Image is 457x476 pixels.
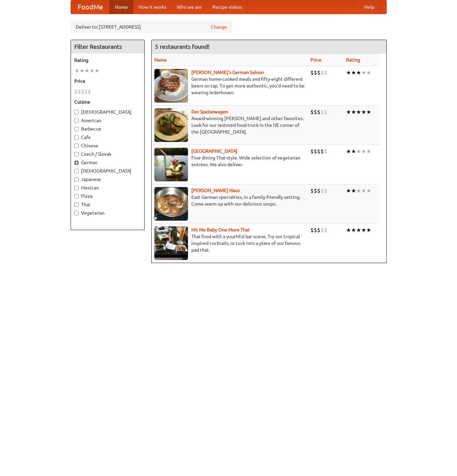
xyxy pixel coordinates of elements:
h5: Price [74,78,141,84]
li: $ [317,148,320,155]
li: $ [310,226,314,234]
a: Der Speisewagen [191,109,228,114]
img: esthers.jpg [154,69,188,103]
img: babythai.jpg [154,226,188,260]
input: Czech / Slovak [74,152,79,156]
li: ★ [366,69,371,76]
li: $ [324,187,327,194]
a: Recipe videos [207,0,247,14]
li: $ [320,148,324,155]
input: Mexican [74,186,79,190]
li: $ [320,187,324,194]
a: FoodMe [71,0,110,14]
label: Barbecue [74,125,141,132]
li: ★ [356,69,361,76]
label: Vegetarian [74,210,141,216]
li: $ [320,69,324,76]
input: Vegetarian [74,211,79,215]
li: ★ [356,108,361,116]
a: Help [359,0,380,14]
li: $ [314,187,317,194]
li: $ [310,148,314,155]
li: ★ [351,226,356,234]
li: $ [310,108,314,116]
input: Japanese [74,177,79,182]
input: Cafe [74,135,79,140]
li: ★ [94,67,100,74]
a: Home [110,0,133,14]
li: $ [78,88,81,95]
li: $ [314,226,317,234]
li: $ [74,88,78,95]
a: Who we are [172,0,207,14]
li: ★ [346,187,351,194]
li: $ [314,108,317,116]
img: satay.jpg [154,148,188,181]
label: Chinese [74,142,141,149]
label: Czech / Slovak [74,151,141,157]
li: ★ [361,148,366,155]
li: ★ [346,69,351,76]
p: Fine dining Thai-style. Wide selection of vegetarian entrées. We also deliver. [154,154,305,168]
li: ★ [346,148,351,155]
li: ★ [79,67,84,74]
label: Japanese [74,176,141,183]
li: $ [84,88,88,95]
li: ★ [351,148,356,155]
p: German home-cooked meals and fifty-eight different beers on tap. To get more authentic, you'd nee... [154,76,305,96]
label: Thai [74,201,141,208]
a: Hit Me Baby One More Thai [191,227,250,232]
label: Cafe [74,134,141,141]
input: Barbecue [74,127,79,131]
label: Pizza [74,193,141,199]
li: ★ [356,187,361,194]
li: ★ [366,108,371,116]
li: ★ [346,108,351,116]
li: $ [317,187,320,194]
li: ★ [366,187,371,194]
a: [PERSON_NAME] Haus [191,188,240,193]
li: ★ [361,226,366,234]
img: kohlhaus.jpg [154,187,188,221]
input: Pizza [74,194,79,198]
ng-pluralize: 5 restaurants found! [155,43,210,50]
p: Thai food with a youthful bar scene. Try our tropical inspired cocktails, or tuck into a plate of... [154,233,305,253]
li: $ [317,226,320,234]
label: American [74,117,141,124]
li: $ [317,69,320,76]
li: $ [324,69,327,76]
li: $ [314,69,317,76]
div: Deliver to: [STREET_ADDRESS] [71,21,232,33]
li: $ [320,108,324,116]
li: ★ [361,187,366,194]
p: Award-winning [PERSON_NAME] and other favorites. Look for our restored food truck in the NE corne... [154,115,305,135]
li: $ [320,226,324,234]
li: ★ [356,148,361,155]
li: $ [310,69,314,76]
li: ★ [361,69,366,76]
li: $ [317,108,320,116]
a: Change [211,24,227,30]
img: speisewagen.jpg [154,108,188,142]
input: Thai [74,203,79,207]
a: Price [310,57,321,63]
li: ★ [74,67,79,74]
li: $ [81,88,84,95]
li: ★ [346,226,351,234]
label: [DEMOGRAPHIC_DATA] [74,168,141,174]
input: American [74,118,79,123]
li: ★ [89,67,94,74]
li: ★ [361,108,366,116]
a: How it works [133,0,172,14]
li: ★ [351,187,356,194]
h5: Cuisine [74,99,141,105]
b: [GEOGRAPHIC_DATA] [191,148,237,154]
input: Chinese [74,144,79,148]
label: Mexican [74,184,141,191]
li: $ [314,148,317,155]
label: German [74,159,141,166]
input: [DEMOGRAPHIC_DATA] [74,110,79,114]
